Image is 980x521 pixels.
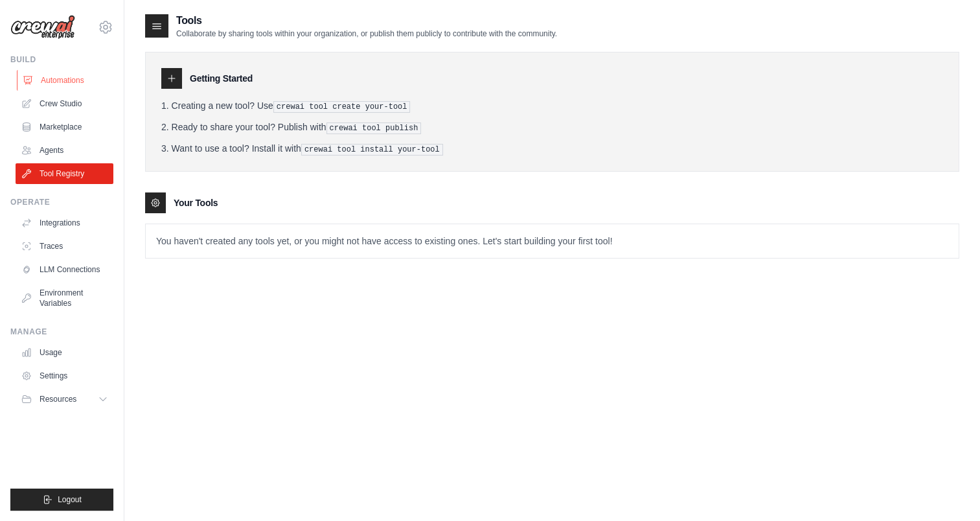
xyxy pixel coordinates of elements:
li: Want to use a tool? Install it with [161,142,943,156]
a: Environment Variables [16,283,113,314]
p: You haven't created any tools yet, or you might not have access to existing ones. Let's start bui... [146,224,959,258]
a: Traces [16,236,113,257]
a: Crew Studio [16,93,113,114]
a: Settings [16,365,113,386]
a: Usage [16,342,113,363]
span: Logout [58,494,82,505]
a: Integrations [16,213,113,233]
button: Resources [16,389,113,410]
a: Automations [17,70,115,91]
div: Operate [10,197,113,207]
div: Build [10,54,113,65]
p: Collaborate by sharing tools within your organization, or publish them publicly to contribute wit... [176,29,557,39]
li: Ready to share your tool? Publish with [161,121,943,134]
a: Marketplace [16,117,113,137]
pre: crewai tool create your-tool [273,101,411,113]
a: Agents [16,140,113,161]
h3: Getting Started [190,72,253,85]
img: Logo [10,15,75,40]
div: Manage [10,327,113,337]
a: Tool Registry [16,163,113,184]
pre: crewai tool install your-tool [301,144,443,156]
li: Creating a new tool? Use [161,99,943,113]
a: LLM Connections [16,259,113,280]
span: Resources [40,394,76,404]
h3: Your Tools [174,196,218,209]
button: Logout [10,489,113,511]
pre: crewai tool publish [326,122,422,134]
h2: Tools [176,13,557,29]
